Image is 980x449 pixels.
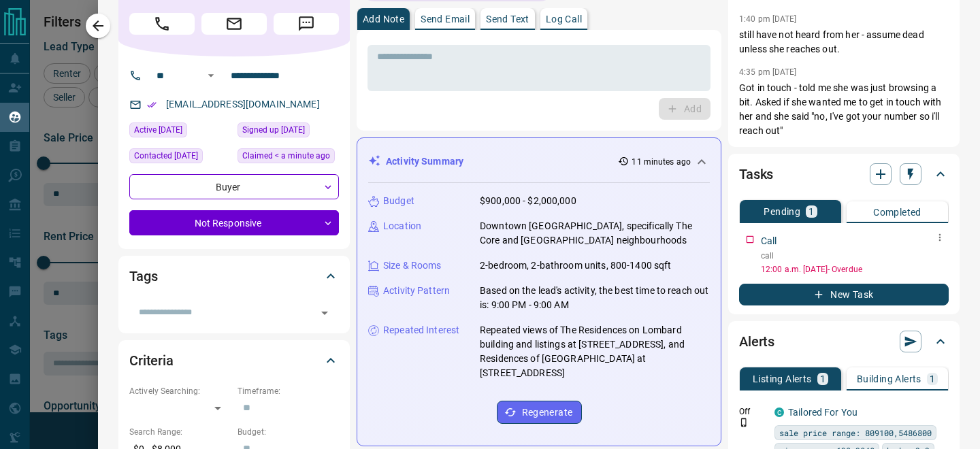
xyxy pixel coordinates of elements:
[166,99,320,110] a: [EMAIL_ADDRESS][DOMAIN_NAME]
[129,13,195,35] span: Call
[129,385,231,397] p: Actively Searching:
[274,13,339,35] span: Message
[129,350,174,371] h2: Criteria
[739,28,949,56] p: still have not heard from her - assume dead unless she reaches out.
[129,122,231,142] div: Sat Oct 11 2025
[315,303,334,322] button: Open
[129,260,339,293] div: Tags
[779,426,932,439] span: sale price range: 809100,5486800
[739,67,797,77] p: 4:35 pm [DATE]
[486,14,529,24] p: Send Text
[739,14,797,24] p: 1:40 pm [DATE]
[739,325,949,358] div: Alerts
[753,374,812,384] p: Listing Alerts
[739,81,949,138] p: Got in touch - told me she was just browsing a bit. Asked if she wanted me to get in touch with h...
[739,284,949,305] button: New Task
[480,194,576,208] p: $900,000 - $2,000,000
[129,210,339,235] div: Not Responsive
[363,14,404,24] p: Add Note
[238,385,339,397] p: Timeframe:
[820,374,826,384] p: 1
[129,426,231,438] p: Search Range:
[383,259,442,273] p: Size & Rooms
[134,123,182,137] span: Active [DATE]
[774,408,784,417] div: condos.ca
[808,207,814,216] p: 1
[739,158,949,190] div: Tasks
[739,163,773,185] h2: Tasks
[129,148,231,167] div: Wed Jan 12 2022
[546,14,582,24] p: Log Call
[480,323,710,380] p: Repeated views of The Residences on Lombard building and listings at [STREET_ADDRESS], and Reside...
[238,122,339,142] div: Sun Nov 14 2021
[739,418,749,427] svg: Push Notification Only
[383,194,414,208] p: Budget
[873,207,921,217] p: Completed
[201,13,267,35] span: Email
[147,100,157,110] svg: Email Verified
[761,234,777,248] p: Call
[383,323,459,337] p: Repeated Interest
[238,148,339,167] div: Tue Oct 14 2025
[129,174,339,199] div: Buyer
[739,331,774,352] h2: Alerts
[480,259,672,273] p: 2-bedroom, 2-bathroom units, 800-1400 sqft
[242,123,305,137] span: Signed up [DATE]
[242,149,330,163] span: Claimed < a minute ago
[739,405,766,418] p: Off
[857,374,921,384] p: Building Alerts
[764,207,800,216] p: Pending
[368,149,710,174] div: Activity Summary11 minutes ago
[203,67,219,84] button: Open
[383,219,421,233] p: Location
[421,14,470,24] p: Send Email
[129,344,339,377] div: Criteria
[386,154,463,169] p: Activity Summary
[761,263,949,276] p: 12:00 a.m. [DATE] - Overdue
[788,407,857,418] a: Tailored For You
[480,284,710,312] p: Based on the lead's activity, the best time to reach out is: 9:00 PM - 9:00 AM
[761,250,949,262] p: call
[632,156,691,168] p: 11 minutes ago
[497,401,582,424] button: Regenerate
[129,265,157,287] h2: Tags
[383,284,450,298] p: Activity Pattern
[480,219,710,248] p: Downtown [GEOGRAPHIC_DATA], specifically The Core and [GEOGRAPHIC_DATA] neighbourhoods
[930,374,935,384] p: 1
[134,149,198,163] span: Contacted [DATE]
[238,426,339,438] p: Budget:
